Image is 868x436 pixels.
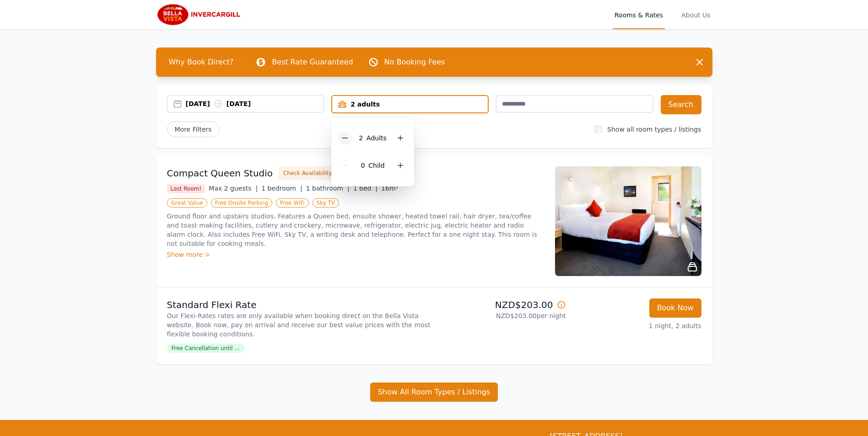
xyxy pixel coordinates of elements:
p: No Booking Fees [384,57,445,68]
button: Check Availability [278,166,337,180]
span: 0 [361,162,365,169]
p: Standard Flexi Rate [167,298,431,311]
span: 2 [359,134,363,142]
button: Search [661,95,701,114]
span: 16m² [381,185,398,192]
span: Free WiFi [276,198,309,207]
span: 1 bathroom | [306,185,350,192]
p: 1 night, 2 adults [573,321,701,330]
button: Book Now [649,298,701,318]
div: Show more > [167,250,544,259]
span: Last Room! [167,184,205,193]
span: More Filters [167,122,220,137]
p: Ground floor and upstairs studios. Features a Queen bed, ensuite shower, heated towel rail, hair ... [167,212,544,248]
span: Max 2 guests | [209,185,258,192]
span: Free Cancellation until ... [167,344,244,353]
span: 1 bed | [353,185,377,192]
p: NZD$203.00 per night [438,311,566,320]
div: [DATE] [DATE] [186,99,324,108]
span: Child [368,162,384,169]
p: Best Rate Guaranteed [272,57,353,68]
button: Show All Room Types / Listings [370,383,498,402]
span: Adult s [367,134,387,142]
h3: Compact Queen Studio [167,167,273,180]
img: Bella Vista Invercargill [156,4,244,26]
span: 1 bedroom | [261,185,302,192]
p: NZD$203.00 [438,298,566,311]
label: Show all room types / listings [607,126,701,133]
span: Great Value [167,198,207,207]
span: Free Onsite Parking [211,198,272,207]
span: Sky TV [313,198,340,207]
p: Our Flexi-Rates rates are only available when booking direct on the Bella Vista website. Book now... [167,311,431,339]
div: 2 adults [332,100,488,109]
span: Why Book Direct? [162,53,241,71]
